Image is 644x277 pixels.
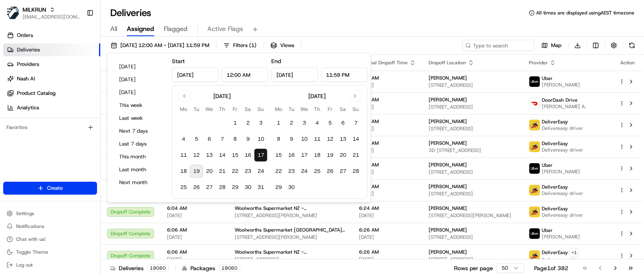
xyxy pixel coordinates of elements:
[529,207,540,217] img: delivereasy_logo.png
[17,104,39,111] span: Analytics
[542,190,583,197] span: Delivereasy driver
[116,74,164,85] button: [DATE]
[23,14,80,20] button: [EMAIL_ADDRESS][DOMAIN_NAME]
[626,40,638,51] button: Refresh
[359,125,416,132] span: [DATE]
[336,165,349,178] button: 27
[242,117,254,129] button: 2
[235,227,346,233] span: Woolworths Supermarket [GEOGRAPHIC_DATA] - [GEOGRAPHIC_DATA]
[3,121,97,134] div: Favorites
[110,24,117,34] span: All
[16,236,45,242] span: Chat with us!
[203,181,216,194] button: 27
[229,181,242,194] button: 29
[429,183,467,190] span: [PERSON_NAME]
[538,40,565,51] button: Map
[298,133,311,146] button: 10
[190,149,203,162] button: 12
[359,191,416,197] span: [DATE]
[207,24,243,34] span: Active Flags
[179,90,190,102] button: Go to previous month
[219,265,240,272] div: 19060
[216,181,229,194] button: 28
[3,58,100,71] a: Providers
[359,96,416,103] span: 6:04 AM
[542,147,583,153] span: Delivereasy driver
[3,3,83,23] button: MILKRUNMILKRUN[EMAIL_ADDRESS][DOMAIN_NAME]
[359,104,416,110] span: [DATE]
[254,117,267,129] button: 3
[221,68,268,82] input: Time
[3,87,100,100] a: Product Catalog
[242,181,254,194] button: 30
[190,105,203,113] th: Tuesday
[529,250,540,261] img: delivereasy_logo.png
[272,133,285,146] button: 8
[311,117,324,129] button: 4
[298,165,311,178] button: 24
[429,212,516,219] span: [STREET_ADDRESS][PERSON_NAME]
[164,24,188,34] span: Flagged
[216,133,229,146] button: 7
[254,133,267,146] button: 10
[570,248,579,257] button: +1
[272,165,285,178] button: 22
[359,249,416,255] span: 6:26 AM
[216,105,229,113] th: Thursday
[298,149,311,162] button: 17
[172,68,219,82] input: Date
[359,118,416,125] span: 6:09 AM
[116,113,164,124] button: Last week
[285,117,298,129] button: 2
[177,165,190,178] button: 18
[110,264,169,272] div: Deliveries
[272,117,285,129] button: 1
[235,212,346,219] span: [STREET_ADDRESS][PERSON_NAME]
[254,105,267,113] th: Sunday
[311,105,324,113] th: Thursday
[349,149,362,162] button: 21
[324,133,336,146] button: 12
[120,42,209,49] span: [DATE] 12:00 AM - [DATE] 11:59 PM
[542,212,583,218] span: Delivereasy driver
[285,149,298,162] button: 16
[429,162,467,168] span: [PERSON_NAME]
[23,6,46,14] span: MILKRUN
[127,24,154,34] span: Assigned
[3,234,97,245] button: Chat with us!
[542,75,553,82] span: Uber
[359,60,408,66] span: Original Dropoff Time
[429,169,516,175] span: [STREET_ADDRESS]
[429,82,516,88] span: [STREET_ADDRESS]
[116,151,164,162] button: This month
[429,234,516,240] span: [STREET_ADDRESS]
[285,105,298,113] th: Tuesday
[3,259,97,271] button: Log out
[216,149,229,162] button: 14
[359,212,416,219] span: [DATE]
[233,42,256,49] span: Filters
[429,125,516,132] span: [STREET_ADDRESS]
[116,100,164,111] button: This week
[17,32,33,39] span: Orders
[116,164,164,175] button: Last month
[529,120,540,130] img: delivereasy_logo.png
[429,75,467,81] span: [PERSON_NAME]
[429,104,516,110] span: [STREET_ADDRESS]
[462,40,535,51] input: Type to search
[359,82,416,88] span: [DATE]
[529,185,540,195] img: delivereasy_logo.png
[359,205,416,211] span: 6:24 AM
[167,212,222,219] span: [DATE]
[542,227,553,234] span: Uber
[203,149,216,162] button: 13
[349,105,362,113] th: Sunday
[324,149,336,162] button: 19
[229,149,242,162] button: 15
[235,256,346,263] span: [STREET_ADDRESS]
[229,133,242,146] button: 8
[298,117,311,129] button: 3
[429,249,467,255] span: [PERSON_NAME]
[542,184,568,190] span: DeliverEasy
